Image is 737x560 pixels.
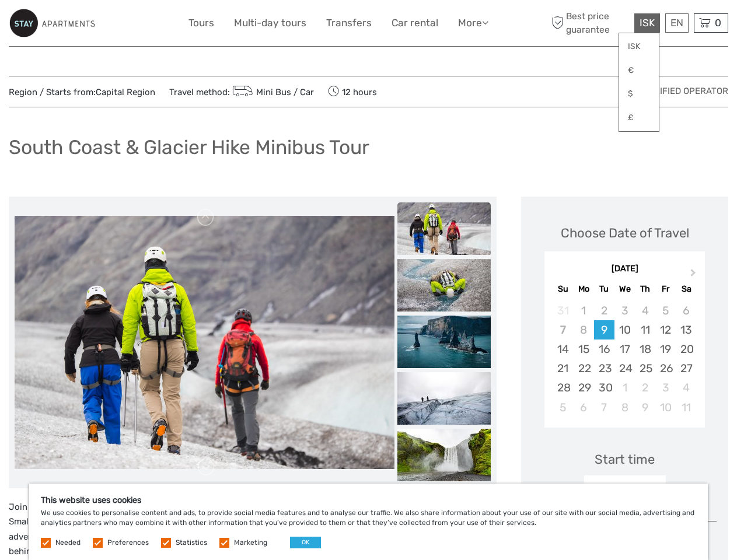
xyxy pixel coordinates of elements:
[614,378,635,397] div: Choose Wednesday, October 1st, 2025
[619,60,659,81] a: €
[713,17,723,29] span: 0
[676,398,696,417] div: Choose Saturday, October 11th, 2025
[635,378,655,397] div: Choose Thursday, October 2nd, 2025
[574,320,594,339] div: Not available Monday, September 8th, 2025
[9,135,369,159] h1: South Coast & Glacier Hike Minibus Tour
[326,15,372,32] a: Transfers
[614,398,635,417] div: Choose Wednesday, October 8th, 2025
[635,339,655,359] div: Choose Thursday, September 18th, 2025
[640,17,655,29] span: ISK
[619,107,659,128] a: £
[665,13,689,33] div: EN
[9,500,497,559] p: Join this extensive day tour to the South Coast of [GEOGRAPHIC_DATA], where we hike on Sólheimajö...
[594,378,614,397] div: Choose Tuesday, September 30th, 2025
[676,359,696,378] div: Choose Saturday, September 27th, 2025
[15,216,394,469] img: 6dca9ebdbcfd4dd3833a0f7d856030a9_main_slider.jpeg
[594,301,614,320] div: Not available Tuesday, September 2nd, 2025
[458,15,488,32] a: More
[635,320,655,339] div: Choose Thursday, September 11th, 2025
[643,85,728,97] span: Verified Operator
[614,320,635,339] div: Choose Wednesday, September 10th, 2025
[553,320,573,339] div: Not available Sunday, September 7th, 2025
[655,281,676,297] div: Fr
[397,259,491,311] img: a12e4b8f6db74b1ea2393396326e29e7_slider_thumbnail.jpeg
[635,301,655,320] div: Not available Thursday, September 4th, 2025
[676,378,696,397] div: Choose Saturday, October 4th, 2025
[9,86,155,99] span: Region / Starts from:
[328,83,377,100] span: 12 hours
[397,429,491,481] img: 2dccb5bc9a5447a8b216c5b883c28326_slider_thumbnail.jpeg
[574,398,594,417] div: Choose Monday, October 6th, 2025
[594,339,614,359] div: Choose Tuesday, September 16th, 2025
[594,398,614,417] div: Choose Tuesday, October 7th, 2025
[614,339,635,359] div: Choose Wednesday, September 17th, 2025
[655,301,676,320] div: Not available Friday, September 5th, 2025
[553,359,573,378] div: Choose Sunday, September 21st, 2025
[553,301,573,320] div: Not available Sunday, August 31st, 2025
[553,339,573,359] div: Choose Sunday, September 14th, 2025
[584,475,666,502] div: 08:00
[594,281,614,297] div: Tu
[595,450,655,468] div: Start time
[544,263,705,275] div: [DATE]
[392,15,438,32] a: Car rental
[635,281,655,297] div: Th
[614,301,635,320] div: Not available Wednesday, September 3rd, 2025
[397,372,491,425] img: b61355d75d054440b3177864c5ab5c5d_slider_thumbnail.jpeg
[655,378,676,397] div: Choose Friday, October 3rd, 2025
[574,339,594,359] div: Choose Monday, September 15th, 2025
[574,281,594,297] div: Mo
[234,538,267,548] label: Marketing
[561,224,689,242] div: Choose Date of Travel
[41,495,696,505] h5: This website uses cookies
[55,538,81,548] label: Needed
[234,15,306,32] a: Multi-day tours
[188,15,214,32] a: Tours
[230,87,314,97] a: Mini Bus / Car
[676,320,696,339] div: Choose Saturday, September 13th, 2025
[176,538,207,548] label: Statistics
[685,266,704,285] button: Next Month
[614,281,635,297] div: We
[397,202,491,255] img: 6dca9ebdbcfd4dd3833a0f7d856030a9_slider_thumbnail.jpeg
[574,359,594,378] div: Choose Monday, September 22nd, 2025
[635,359,655,378] div: Choose Thursday, September 25th, 2025
[553,398,573,417] div: Choose Sunday, October 5th, 2025
[553,281,573,297] div: Su
[635,398,655,417] div: Choose Thursday, October 9th, 2025
[134,18,148,32] button: Open LiveChat chat widget
[655,359,676,378] div: Choose Friday, September 26th, 2025
[655,339,676,359] div: Choose Friday, September 19th, 2025
[676,301,696,320] div: Not available Saturday, September 6th, 2025
[676,339,696,359] div: Choose Saturday, September 20th, 2025
[655,320,676,339] div: Choose Friday, September 12th, 2025
[397,316,491,368] img: 8611906034704196b58d79eddb30d197_slider_thumbnail.jpeg
[16,20,132,30] p: We're away right now. Please check back later!
[29,484,708,560] div: We use cookies to personalise content and ads, to provide social media features and to analyse ou...
[655,398,676,417] div: Choose Friday, October 10th, 2025
[553,378,573,397] div: Choose Sunday, September 28th, 2025
[548,301,701,417] div: month 2025-09
[574,378,594,397] div: Choose Monday, September 29th, 2025
[9,9,95,37] img: 800-9c0884f7-accb-45f0-bb87-38317b02daef_logo_small.jpg
[619,83,659,104] a: $
[169,83,314,100] span: Travel method:
[594,359,614,378] div: Choose Tuesday, September 23rd, 2025
[594,320,614,339] div: Choose Tuesday, September 9th, 2025
[619,36,659,57] a: ISK
[96,87,155,97] a: Capital Region
[574,301,594,320] div: Not available Monday, September 1st, 2025
[107,538,149,548] label: Preferences
[614,359,635,378] div: Choose Wednesday, September 24th, 2025
[290,537,321,548] button: OK
[676,281,696,297] div: Sa
[549,10,631,36] span: Best price guarantee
